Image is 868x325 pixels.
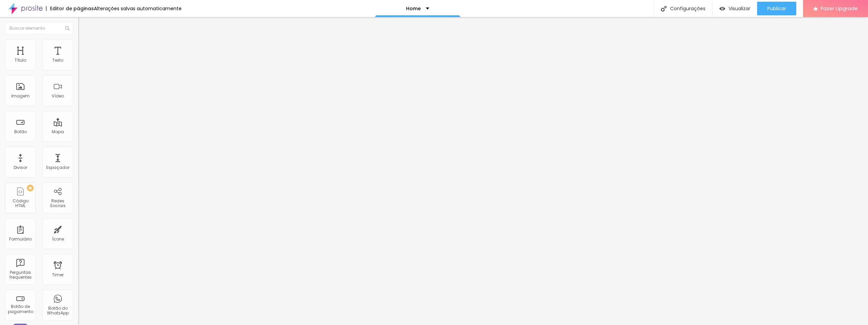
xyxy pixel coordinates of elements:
div: Formulário [9,237,32,242]
input: Buscar elemento [5,22,73,34]
iframe: Editor [78,17,868,325]
div: Divisor [14,165,27,170]
span: Fazer Upgrade [821,5,858,11]
div: Mapa [52,129,64,134]
img: Icone [661,6,667,12]
div: Perguntas frequentes [7,270,34,280]
div: Alterações salvas automaticamente [94,6,182,11]
div: Timer [52,273,64,277]
span: Publicar [767,6,786,11]
button: Publicar [757,2,796,15]
div: Editor de páginas [46,6,94,11]
div: Botão do WhatsApp [44,306,71,316]
div: Redes Sociais [44,199,71,208]
div: Texto [52,58,63,63]
img: view-1.svg [719,6,725,12]
div: Título [15,58,26,63]
div: Vídeo [52,94,64,98]
div: Código HTML [7,199,34,208]
p: Home [406,6,421,11]
div: Imagem [11,94,30,98]
img: Icone [65,26,69,30]
div: Botão [14,129,27,134]
div: Botão de pagamento [7,304,34,314]
div: Ícone [52,237,64,242]
div: Espaçador [46,165,69,170]
button: Visualizar [713,2,757,15]
span: Visualizar [729,6,750,11]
